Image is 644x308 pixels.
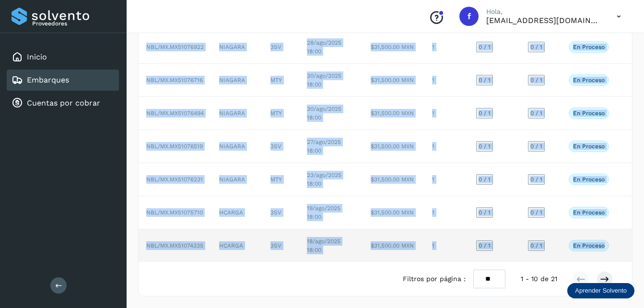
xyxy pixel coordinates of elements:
[573,242,605,249] p: En proceso
[479,110,491,116] span: 0 / 1
[146,176,203,183] span: NBL/MX.MX51076231
[263,196,299,229] td: 3SV
[307,139,341,154] span: 27/ago/2025 18:00
[424,229,468,262] td: 1
[27,98,100,107] a: Cuentas por cobrar
[27,52,47,61] a: Inicio
[573,209,605,216] p: En proceso
[263,229,299,262] td: 3SV
[486,8,601,16] p: Hola,
[530,110,542,116] span: 0 / 1
[211,229,263,262] td: HCARGA
[363,163,424,196] td: $31,500.00 MXN
[211,97,263,130] td: NIAGARA
[146,143,203,150] span: NBL/MX.MX51076519
[363,97,424,130] td: $31,500.00 MXN
[530,177,542,182] span: 0 / 1
[521,274,557,284] span: 1 - 10 de 21
[27,75,69,84] a: Embarques
[7,70,119,91] div: Embarques
[211,196,263,229] td: HCARGA
[146,44,204,50] span: NBL/MX.MX51076922
[403,274,466,284] span: Filtros por página :
[146,110,204,117] span: NBL/MX.MX51076494
[263,31,299,64] td: 3SV
[263,97,299,130] td: MTY
[263,163,299,196] td: MTY
[307,205,340,220] span: 19/ago/2025 18:00
[307,106,341,121] span: 30/ago/2025 18:00
[146,77,203,83] span: NBL/MX.MX51076716
[263,130,299,163] td: 3SV
[486,16,601,25] p: facturacion@hcarga.com
[363,64,424,97] td: $31,500.00 MXN
[363,229,424,262] td: $31,500.00 MXN
[567,283,634,298] div: Aprender Solvento
[479,143,491,149] span: 0 / 1
[424,163,468,196] td: 1
[211,31,263,64] td: NIAGARA
[363,196,424,229] td: $31,500.00 MXN
[573,176,605,183] p: En proceso
[307,72,341,88] span: 30/ago/2025 18:00
[424,130,468,163] td: 1
[211,130,263,163] td: NIAGARA
[307,172,341,187] span: 23/ago/2025 18:00
[263,64,299,97] td: MTY
[530,44,542,50] span: 0 / 1
[573,143,605,150] p: En proceso
[424,31,468,64] td: 1
[211,163,263,196] td: NIAGARA
[479,177,491,182] span: 0 / 1
[479,44,491,50] span: 0 / 1
[146,242,203,249] span: NBL/MX.MX51074335
[530,243,542,249] span: 0 / 1
[479,243,491,249] span: 0 / 1
[479,77,491,83] span: 0 / 1
[146,209,203,216] span: NBL/MX.MX51075710
[363,130,424,163] td: $31,500.00 MXN
[575,287,627,295] p: Aprender Solvento
[530,143,542,149] span: 0 / 1
[7,47,119,68] div: Inicio
[573,110,605,117] p: En proceso
[573,44,605,50] p: En proceso
[307,39,341,55] span: 28/ago/2025 18:00
[424,97,468,130] td: 1
[32,20,115,27] p: Proveedores
[530,77,542,83] span: 0 / 1
[7,93,119,114] div: Cuentas por cobrar
[363,31,424,64] td: $31,500.00 MXN
[307,238,340,253] span: 18/ago/2025 18:00
[530,210,542,215] span: 0 / 1
[479,210,491,215] span: 0 / 1
[211,64,263,97] td: NIAGARA
[424,196,468,229] td: 1
[424,64,468,97] td: 1
[573,77,605,83] p: En proceso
